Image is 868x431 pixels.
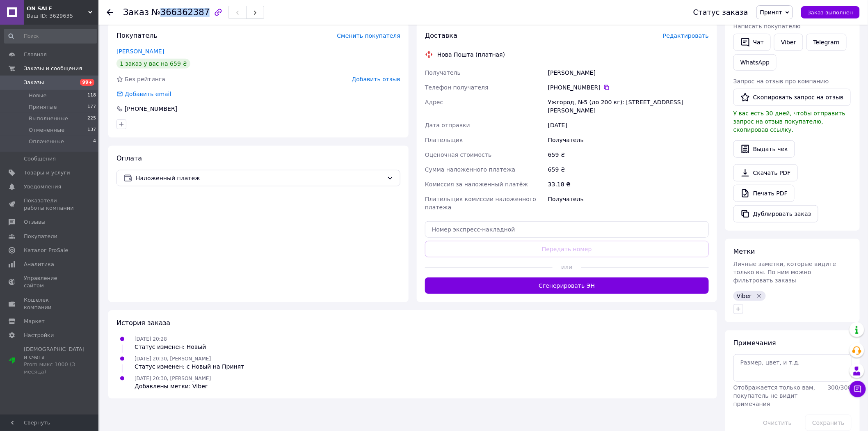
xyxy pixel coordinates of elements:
span: Оплаченные [29,138,64,145]
div: Статус изменен: с Новый на Принят [135,362,244,371]
div: Добавить email [116,90,172,98]
div: Добавить email [124,90,172,98]
span: Аналитика [24,261,54,268]
span: Доставка [425,32,457,39]
span: Показатели работы компании [24,197,76,212]
div: 659 ₴ [546,147,710,162]
span: Управление сайтом [24,275,76,289]
span: Примечания [733,339,776,347]
span: Добавить отзыв [352,76,400,83]
button: Заказ выполнен [801,6,860,18]
a: WhatsApp [733,54,777,71]
a: Telegram [806,34,847,51]
div: [PHONE_NUMBER] [124,105,178,113]
a: Печать PDF [733,185,795,202]
span: Наложенный платеж [136,174,384,183]
span: [DEMOGRAPHIC_DATA] и счета [24,346,85,376]
button: Чат с покупателем [850,381,866,397]
span: Оплата [116,154,142,162]
div: Ужгород, №5 (до 200 кг): [STREET_ADDRESS][PERSON_NAME] [546,95,710,118]
span: Запрос на отзыв про компанию [733,78,829,85]
svg: Удалить метку [756,293,763,299]
span: 𝗢𝗡 𝗦𝗔𝗟𝗘 [27,5,88,12]
div: 659 ₴ [546,162,710,177]
div: Нова Пошта (платная) [435,50,507,59]
span: 4 [93,138,96,145]
span: Получатель [425,69,461,76]
span: 300 / 300 [828,384,852,391]
span: Настройки [24,332,54,339]
a: [PERSON_NAME] [116,48,164,55]
span: Дата отправки [425,122,470,128]
div: 33.18 ₴ [546,177,710,192]
span: Отмененные [29,126,64,134]
button: Скопировать запрос на отзыв [733,89,851,106]
button: Дублировать заказ [733,205,818,222]
span: Новые [29,92,47,99]
span: Товары и услуги [24,169,70,177]
div: [PHONE_NUMBER] [548,83,709,92]
span: Отзывы [24,218,46,226]
span: Отображается только вам, покупатель не видит примечания [733,384,815,407]
button: Сгенерировать ЭН [425,277,709,294]
div: [PERSON_NAME] [546,65,710,80]
span: 99+ [80,79,94,86]
div: Статус заказа [693,8,748,16]
span: Сумма наложенного платежа [425,166,516,173]
span: №366362387 [151,7,210,17]
span: Уведомления [24,183,61,190]
span: Без рейтинга [125,76,165,83]
span: Телефон получателя [425,84,489,91]
span: Принятые [29,103,57,111]
span: Заказы [24,79,44,86]
span: Выполненные [29,115,68,122]
div: Ваш ID: 3629635 [27,12,98,20]
span: Личные заметки, которые видите только вы. По ним можно фильтровать заказы [733,261,836,284]
span: 225 [87,115,96,122]
span: или [553,263,581,271]
span: Редактировать [663,32,709,39]
div: Добавлены метки: Viber [135,382,211,390]
span: Кошелек компании [24,296,76,311]
div: Статус изменен: Новый [135,343,206,351]
div: Prom микс 1000 (3 месяца) [24,361,85,376]
span: Заказ выполнен [808,9,853,16]
span: 118 [87,92,96,99]
span: Заказ [123,7,149,17]
button: Чат [733,34,771,51]
button: Выдать чек [733,140,795,158]
span: Принят [760,9,782,16]
span: Написать покупателю [733,23,801,30]
span: Каталог ProSale [24,247,68,254]
span: История заказа [116,319,170,327]
div: [DATE] [546,118,710,133]
span: Заказы и сообщения [24,65,82,72]
div: Вернуться назад [107,8,113,16]
span: Покупатели [24,233,57,240]
span: Плательщик комиссии наложенного платежа [425,196,536,211]
span: Метки [733,248,755,255]
span: Сменить покупателя [337,32,400,39]
a: Скачать PDF [733,164,798,181]
span: Оценочная стоимость [425,151,492,158]
span: Viber [737,293,752,299]
span: Комиссия за наложенный платёж [425,181,528,188]
div: Получатель [546,133,710,147]
span: 177 [87,103,96,111]
div: 1 заказ у вас на 659 ₴ [116,59,190,69]
input: Поиск [4,29,97,44]
span: [DATE] 20:30, [PERSON_NAME] [135,356,211,362]
span: Главная [24,51,47,58]
span: Покупатель [116,32,158,39]
span: Плательщик [425,137,463,143]
span: [DATE] 20:28 [135,336,167,342]
span: [DATE] 20:30, [PERSON_NAME] [135,376,211,381]
a: Viber [774,34,803,51]
span: Сообщения [24,155,56,163]
span: У вас есть 30 дней, чтобы отправить запрос на отзыв покупателю, скопировав ссылку. [733,110,845,133]
span: Адрес [425,99,443,105]
div: Получатель [546,192,710,215]
span: Маркет [24,318,45,325]
span: 137 [87,126,96,134]
input: Номер экспресс-накладной [425,221,709,238]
